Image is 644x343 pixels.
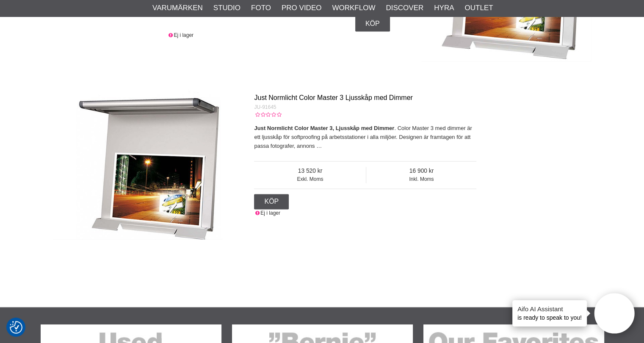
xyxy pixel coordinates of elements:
[464,3,493,14] a: Outlet
[213,3,240,14] a: Studio
[254,94,412,101] a: Just Normlicht Color Master 3 Ljusskåp med Dimmer
[251,3,271,14] a: Foto
[260,210,280,216] span: Ej i lager
[10,321,22,334] img: Revisit consent button
[316,143,322,149] a: …
[168,32,174,38] i: Ej i lager
[254,104,276,110] span: JU-91645
[254,167,366,176] span: 13 520
[254,125,394,131] strong: Just Normlicht Color Master 3, Ljusskåp med Dimmer
[355,16,390,31] a: Köp
[10,320,22,335] button: Samtyckesinställningar
[366,175,476,183] span: Inkl. Moms
[512,300,587,326] div: is ready to speak to you!
[434,3,454,14] a: Hyra
[152,3,203,14] a: Varumärken
[53,70,222,239] img: Just Normlicht Color Master 3 Ljusskåp med Dimmer
[174,32,193,38] span: Ej i lager
[282,3,321,14] a: Pro Video
[517,304,582,313] h4: Aifo AI Assistant
[254,175,366,183] span: Exkl. Moms
[254,111,281,119] div: Kundbetyg: 0
[332,3,375,14] a: Workflow
[254,124,476,150] p: . Color Master 3 med dimmer är ett ljusskåp för softproofing på arbetsstationer i alla miljöer. D...
[254,210,260,216] i: Ej i lager
[254,194,289,209] a: Köp
[386,3,423,14] a: Discover
[366,167,476,176] span: 16 900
